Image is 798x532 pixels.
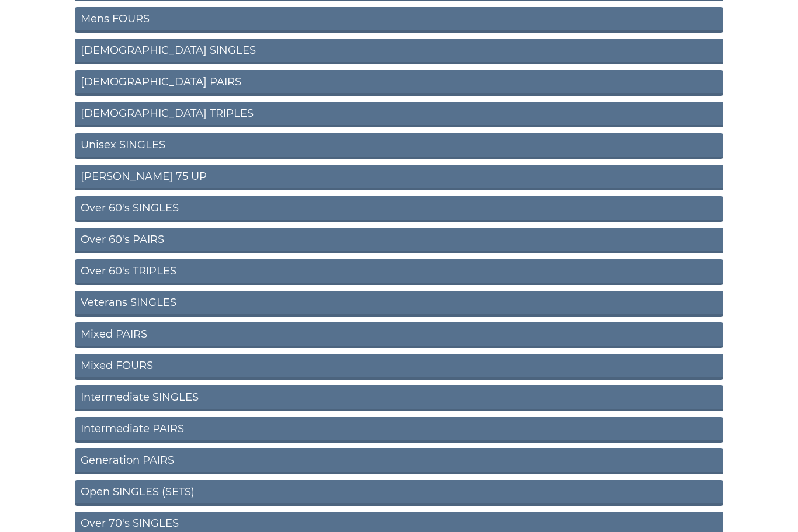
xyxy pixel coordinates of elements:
a: [DEMOGRAPHIC_DATA] PAIRS [75,70,723,96]
a: [PERSON_NAME] 75 UP [75,165,723,190]
a: Unisex SINGLES [75,133,723,159]
a: [DEMOGRAPHIC_DATA] SINGLES [75,39,723,64]
a: Over 60's SINGLES [75,196,723,222]
a: Intermediate SINGLES [75,385,723,411]
a: Over 60's PAIRS [75,228,723,253]
a: Open SINGLES (SETS) [75,480,723,506]
a: [DEMOGRAPHIC_DATA] TRIPLES [75,102,723,127]
a: Intermediate PAIRS [75,417,723,443]
a: Mens FOURS [75,7,723,33]
a: Generation PAIRS [75,448,723,474]
a: Mixed PAIRS [75,322,723,348]
a: Mixed FOURS [75,354,723,380]
a: Veterans SINGLES [75,291,723,317]
a: Over 60's TRIPLES [75,259,723,285]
